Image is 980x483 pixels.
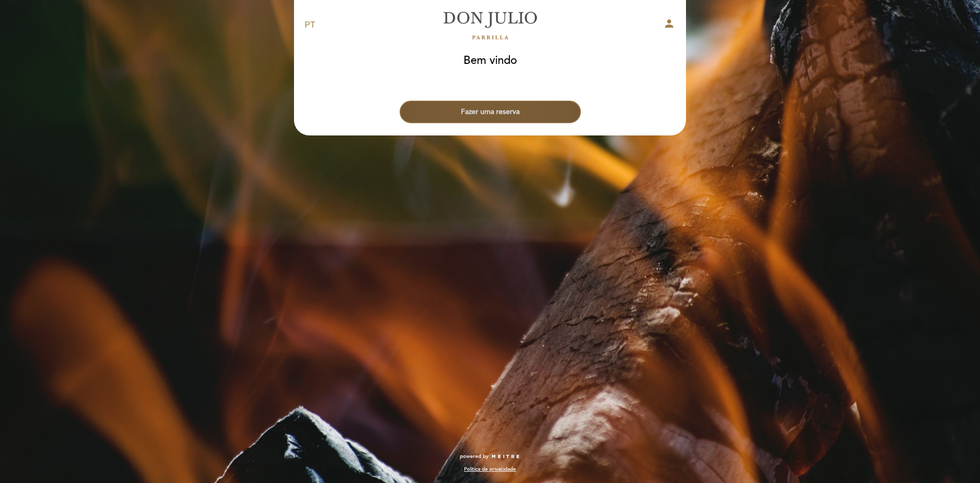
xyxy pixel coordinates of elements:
[663,17,675,30] i: person
[663,17,675,33] button: person
[460,453,488,460] span: powered by
[463,55,517,67] h1: Bem vindo
[460,453,520,460] a: powered by
[464,466,516,473] a: Política de privacidade
[426,11,554,39] a: [PERSON_NAME]
[400,101,581,123] button: Fazer uma reserva
[491,454,520,459] img: MEITRE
